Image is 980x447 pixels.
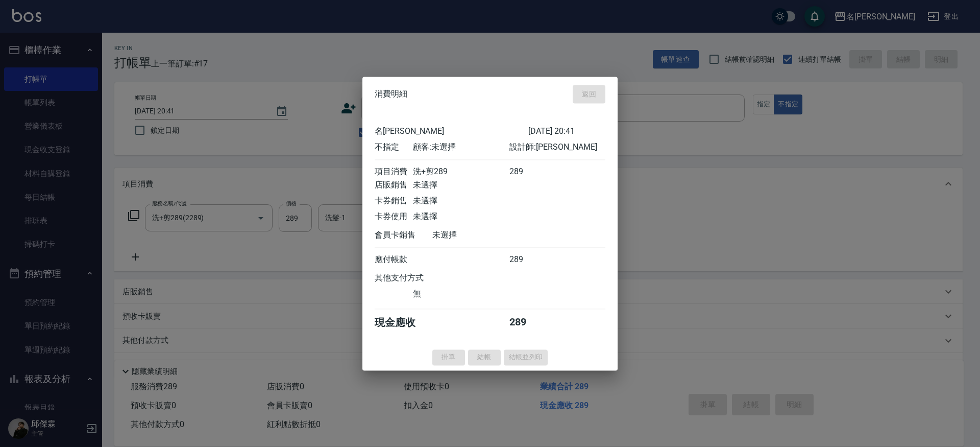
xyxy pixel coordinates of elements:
[528,126,605,137] div: [DATE] 20:41
[509,167,548,177] div: 289
[375,167,413,177] div: 項目消費
[375,230,432,241] div: 會員卡銷售
[375,89,407,99] span: 消費明細
[413,142,509,153] div: 顧客: 未選擇
[375,126,528,137] div: 名[PERSON_NAME]
[413,289,509,299] div: 無
[413,211,509,222] div: 未選擇
[413,167,509,177] div: 洗+剪289
[375,180,413,191] div: 店販銷售
[375,254,413,265] div: 應付帳款
[413,196,509,206] div: 未選擇
[375,142,413,153] div: 不指定
[375,196,413,206] div: 卡券銷售
[432,230,528,241] div: 未選擇
[375,273,452,284] div: 其他支付方式
[509,142,605,153] div: 設計師: [PERSON_NAME]
[375,211,413,222] div: 卡券使用
[413,180,509,191] div: 未選擇
[509,254,548,265] div: 289
[509,316,548,330] div: 289
[375,316,432,330] div: 現金應收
